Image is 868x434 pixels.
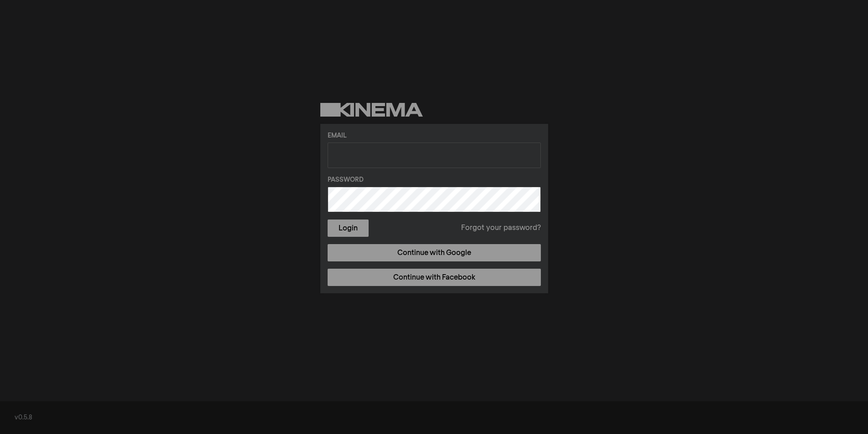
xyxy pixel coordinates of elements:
[461,223,541,234] a: Forgot your password?
[328,269,541,286] a: Continue with Facebook
[328,220,369,237] button: Login
[328,131,541,141] label: Email
[15,413,853,423] div: v0.5.8
[328,175,541,185] label: Password
[328,244,541,261] a: Continue with Google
